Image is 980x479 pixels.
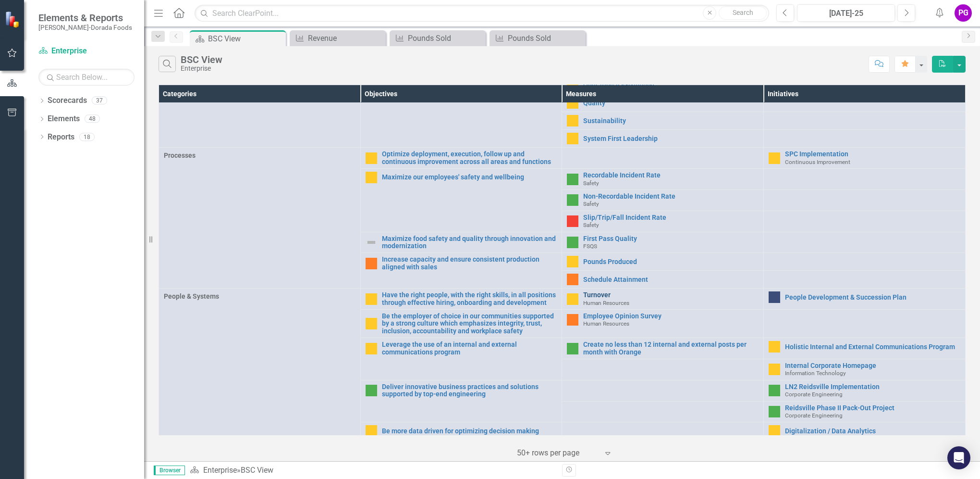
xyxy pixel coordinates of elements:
div: BSC View [208,33,283,45]
span: Continuous Improvement [785,159,850,165]
a: Internal Corporate Homepage [785,362,960,369]
a: Pounds Produced [583,258,759,265]
a: Maximize food safety and quality through innovation and modernization [382,235,557,250]
a: Be more data driven for optimizing decision making [382,428,557,435]
a: Quality [583,100,759,107]
img: Warning [567,314,578,326]
img: Above Target [769,406,780,417]
a: Digitalization / Data Analytics [785,428,960,435]
div: Revenue [308,32,383,44]
img: Above Target [567,174,578,185]
span: People & Systems [164,291,355,301]
a: Be the employer of choice in our communities supported by a strong culture which emphasizes integ... [382,313,557,335]
img: Caution [567,133,578,144]
div: Pounds Sold [408,32,483,44]
img: Caution [567,115,578,126]
img: Above Target [567,194,578,206]
a: Enterprise [203,466,237,475]
img: Above Target [769,385,780,396]
a: Recordable Incident Rate [583,172,759,179]
img: Not Defined [366,237,377,248]
span: Corporate Engineering [785,391,843,398]
span: Human Resources [583,320,629,327]
img: Warning [567,274,578,285]
span: Browser [154,466,185,475]
input: Search Below... [38,69,135,86]
a: Schedule Attainment [583,276,759,283]
a: Create no less than 12 internal and external posts per month with Orange [583,341,759,356]
a: Increase capacity and ensure consistent production aligned with sales [382,256,557,271]
a: First Pass Quality [583,235,759,242]
img: Warning [366,258,377,269]
img: Caution [366,293,377,305]
a: Pounds Sold [392,32,483,44]
div: BSC View [181,54,222,65]
span: Search [733,9,753,16]
a: Employee Opinion Survey [583,313,759,320]
a: Scorecards [48,95,87,106]
div: » [190,465,555,476]
img: Caution [769,152,780,164]
img: ClearPoint Strategy [5,11,22,28]
img: Caution [366,425,377,437]
a: Holistic Internal and External Communications Program [785,343,960,351]
div: Pounds Sold [508,32,583,44]
a: Deliver innovative business practices and solutions supported by top-end engineering [382,383,557,398]
img: Caution [366,318,377,329]
div: BSC View [241,466,273,475]
a: Enterprise [38,46,135,57]
a: Pounds Sold [492,32,583,44]
img: Caution [366,343,377,354]
a: SPC Implementation [785,151,960,158]
a: Reidsville Phase II Pack-Out Project [785,404,960,412]
img: No Information [769,291,780,303]
span: Human Resources [583,300,629,306]
a: People Development & Succession Plan [785,294,960,301]
img: Caution [567,97,578,109]
a: Leverage the use of an internal and external communications program [382,341,557,356]
span: Elements & Reports [38,12,132,24]
a: Maximize our employees' safety and wellbeing [382,174,557,181]
small: [PERSON_NAME]-Dorada Foods [38,24,132,31]
img: Caution [366,152,377,164]
img: Caution [769,425,780,437]
div: Enterprise [181,65,222,72]
img: Above Target [366,385,377,396]
img: Caution [769,341,780,353]
a: Reports [48,132,74,143]
div: [DATE]-25 [800,8,892,19]
img: Above Target [567,343,578,354]
a: Elements [48,113,80,125]
a: Have the right people, with the right skills, in all positions through effective hiring, onboardi... [382,291,557,306]
button: PG [955,4,972,22]
span: Processes [164,151,355,160]
div: 48 [85,115,100,123]
img: Caution [769,364,780,375]
a: Non-Recordable Incident Rate [583,193,759,200]
img: Below Plan [567,215,578,227]
img: Caution [567,293,578,305]
button: [DATE]-25 [797,4,895,22]
a: Optimize deployment, execution, follow up and continuous improvement across all areas and functions [382,151,557,165]
span: Safety [583,201,599,207]
span: FSQS [583,243,597,250]
img: Above Target [567,237,578,248]
div: Open Intercom Messenger [947,446,970,469]
input: Search ClearPoint... [195,5,769,22]
a: Slip/Trip/Fall Incident Rate [583,214,759,221]
span: Corporate Engineering [785,412,843,419]
div: 18 [79,133,95,141]
a: Turnover [583,291,759,299]
a: System First Leadership [583,135,759,142]
div: 37 [92,97,107,105]
img: Caution [366,172,377,183]
button: Search [719,6,767,20]
a: LN2 Reidsville Implementation [785,383,960,391]
a: Revenue [292,32,383,44]
span: Information Technology [785,370,846,377]
span: Safety [583,180,599,187]
img: Caution [567,256,578,267]
a: Sustainability [583,117,759,125]
span: Safety [583,222,599,228]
